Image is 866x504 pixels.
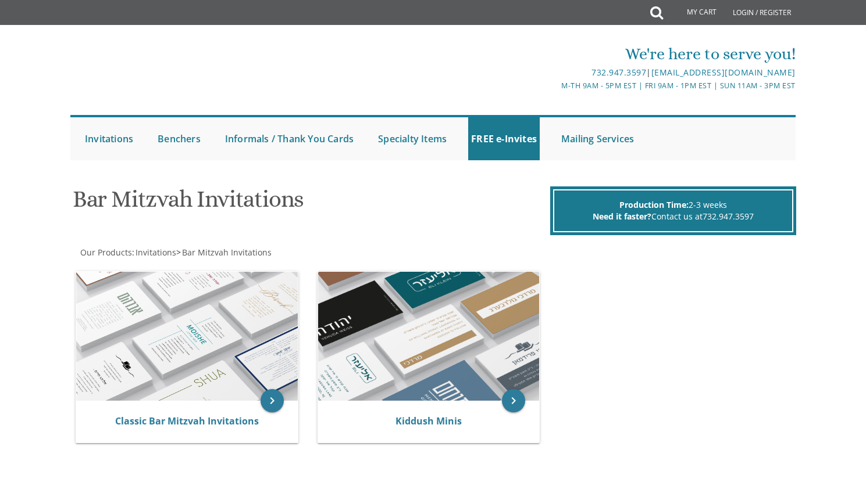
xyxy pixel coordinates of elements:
[313,66,796,80] div: |
[593,211,651,222] span: Need it faster?
[155,117,204,160] a: Benchers
[136,247,176,258] span: Invitations
[181,247,272,258] a: Bar Mitzvah Invitations
[375,117,450,160] a: Specialty Items
[662,1,725,24] a: My Cart
[651,67,796,78] a: [EMAIL_ADDRESS][DOMAIN_NAME]
[591,67,646,78] a: 732.947.3597
[73,186,547,221] h1: Bar Mitzvah Invitations
[79,247,132,258] a: Our Products
[76,272,298,401] img: Classic Bar Mitzvah Invitations
[553,189,793,232] div: 2-3 weeks Contact us at
[261,389,284,412] a: keyboard_arrow_right
[70,247,433,258] div: :
[395,415,462,427] a: Kiddush Minis
[468,117,540,160] a: FREE e-Invites
[703,211,754,222] a: 732.947.3597
[222,117,357,160] a: Informals / Thank You Cards
[313,80,796,92] div: M-Th 9am - 5pm EST | Fri 9am - 1pm EST | Sun 11am - 3pm EST
[82,117,136,160] a: Invitations
[182,247,272,258] span: Bar Mitzvah Invitations
[115,415,259,427] a: Classic Bar Mitzvah Invitations
[558,117,637,160] a: Mailing Services
[134,247,176,258] a: Invitations
[318,272,540,401] img: Kiddush Minis
[176,247,272,258] span: >
[502,389,525,412] a: keyboard_arrow_right
[313,42,796,66] div: We're here to serve you!
[619,199,689,210] span: Production Time:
